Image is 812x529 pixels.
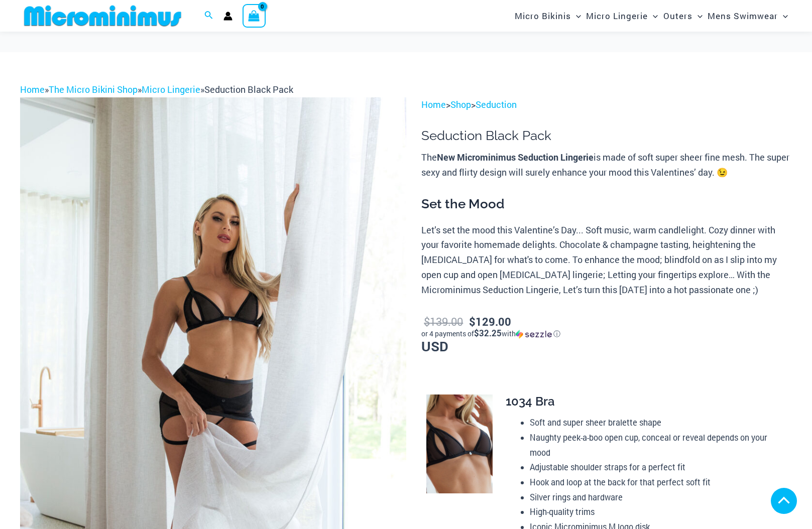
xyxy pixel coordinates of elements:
[584,3,660,29] a: Micro LingerieMenu ToggleMenu Toggle
[474,327,502,339] span: $32.25
[424,314,430,329] span: $
[692,3,703,29] span: Menu Toggle
[663,3,692,29] span: Outers
[20,83,45,95] a: Home
[243,4,266,27] a: View Shopping Cart, empty
[450,98,471,110] a: Shop
[476,98,517,110] a: Seduction
[530,504,783,519] li: High-quality trims
[705,3,790,29] a: Mens SwimwearMenu ToggleMenu Toggle
[421,97,792,112] p: > >
[421,98,446,110] a: Home
[204,83,293,95] span: Seduction Black Pack
[530,490,783,505] li: Silver rings and hardware
[516,330,552,339] img: Sezzle
[512,3,584,29] a: Micro BikinisMenu ToggleMenu Toggle
[571,3,581,29] span: Menu Toggle
[421,151,789,178] span: is made of soft super sheer fine mesh. The super sexy and flirty design will surely enhance your ...
[421,223,792,298] p: Let’s set the mood this Valentine’s Day... Soft music, warm candlelight. Cozy dinner with your fa...
[421,313,792,354] p: USD
[20,83,293,95] span: » » »
[426,394,492,493] img: Seduction Black 1034 Bra
[424,314,463,329] bdi: 139.00
[469,314,511,329] bdi: 129.00
[20,5,185,27] img: MM SHOP LOGO FLAT
[511,2,792,30] nav: Site Navigation
[421,151,437,163] span: The
[421,329,792,339] div: or 4 payments of$32.25withSezzle Click to learn more about Sezzle
[437,151,594,163] b: New Microminimus Seduction Lingerie
[223,12,233,21] a: Account icon link
[49,83,138,95] a: The Micro Bikini Shop
[530,460,783,475] li: Adjustable shoulder straps for a perfect fit
[204,10,213,23] a: Search icon link
[421,128,792,144] h1: Seduction Black Pack
[515,3,571,29] span: Micro Bikinis
[421,329,792,339] div: or 4 payments of with
[469,314,476,329] span: $
[421,196,792,213] h3: Set the Mood
[142,83,200,95] a: Micro Lingerie
[661,3,705,29] a: OutersMenu ToggleMenu Toggle
[778,3,788,29] span: Menu Toggle
[648,3,658,29] span: Menu Toggle
[530,475,783,490] li: Hook and loop at the back for that perfect soft fit
[586,3,648,29] span: Micro Lingerie
[708,3,778,29] span: Mens Swimwear
[506,394,555,409] span: 1034 Bra
[530,430,783,460] li: Naughty peek-a-boo open cup, conceal or reveal depends on your mood
[530,415,783,430] li: Soft and super sheer bralette shape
